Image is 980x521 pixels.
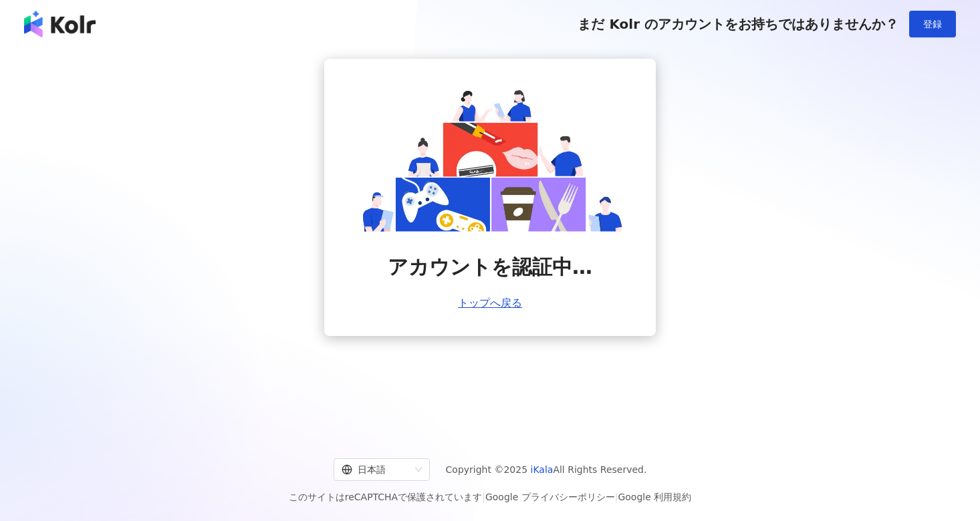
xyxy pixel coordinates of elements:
[289,489,692,505] span: このサイトはreCAPTCHAで保護されています
[909,11,956,37] button: 登録
[356,85,624,232] img: account is verifying
[24,11,96,37] img: logo
[446,462,647,478] span: Copyright © 2025 All Rights Reserved.
[482,492,485,502] span: |
[615,492,618,502] span: |
[388,253,592,281] span: アカウントを認証中…
[578,16,898,32] span: まだ Kolr のアカウントをお持ちではありませんか？
[342,459,410,480] div: 日本語
[531,464,554,475] a: iKala
[618,492,691,502] a: Google 利用規約
[485,492,615,502] a: Google プライバシーポリシー
[458,297,522,309] a: トップへ戻る
[923,19,942,29] span: 登録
